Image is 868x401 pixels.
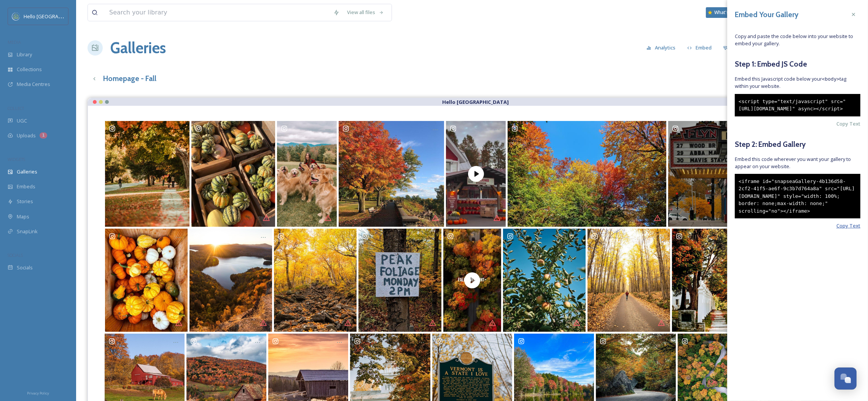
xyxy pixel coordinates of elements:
[735,139,860,150] h5: Step 2: Embed Gallery
[103,73,156,84] h3: Homepage - Fall
[735,9,798,20] h3: Embed Your Gallery
[273,229,357,332] a: Welcome, fall! 🍁 Who's coming to Vermont this season? #ThisIsVT . . #Vermont #VT #Fall #FallInVT ...
[17,117,27,124] span: UGC
[17,66,42,73] span: Collections
[735,33,860,47] span: Copy and paste the code below into your website to embed your gallery.
[502,229,587,332] a: 🍎✨ It’s that time of year! Apple picking season is here! Our local orchards are beginning to open...
[643,40,680,55] button: Analytics
[445,121,506,227] a: It’s a cozy and crisp morning here at Cold Hollow! 🍎 Stay tuned for a foliage update tomorrow! #v...
[104,121,190,227] a: From historic sites steeped in Black history to some of the state's most beautiful views and stor...
[188,229,273,332] a: Welcome, fall! 🍁 Who's coming to Vermont this season? #ThisIsVT . . #Vermont #VT #Fall #FallInVT ...
[357,229,442,332] a: So... exactly when does Vermont's fall foliage reach its peak? 👀🍁 That varies every year, but the...
[442,229,502,332] a: Comment a 🍁 if you're excited for Vermont to look like this again! Make sure to book your stay fo...
[17,228,38,235] span: SnapLink
[17,132,36,139] span: Uploads
[8,252,23,258] span: SOCIALS
[506,121,667,227] a: Beauty of a peak foliage weekend ahead here in northern Vermont...
[442,99,509,105] strong: Hello [GEOGRAPHIC_DATA]
[836,222,860,229] span: Copy Text
[17,81,50,88] span: Media Centres
[8,105,24,111] span: COLLECT
[17,51,32,58] span: Library
[836,120,860,127] span: Copy Text
[40,132,47,138] div: 1
[643,40,683,55] a: Analytics
[667,121,753,227] a: Our downtown Burlington location is conveniently situated just a few blocks shops, restaurants, a...
[735,174,860,219] div: <iframe id="snapseaGallery-4b136d58-2cf2-41f5-ae6f-9c3b7d764a8a" src="[URL][DOMAIN_NAME]" style="...
[671,229,756,332] a: Welcome, September. 😍 🍁 Vermont's famous fall foliage typically begins to turn in the middle of t...
[17,168,37,175] span: Galleries
[587,229,671,332] a: Welcome, September. 😍 🍁 Vermont's famous fall foliage typically begins to turn in the middle of t...
[110,37,166,59] a: Galleries
[24,13,85,20] span: Hello [GEOGRAPHIC_DATA]
[27,388,49,397] a: Privacy Policy
[17,213,29,220] span: Maps
[12,13,20,20] img: images.png
[17,183,35,190] span: Embeds
[8,156,25,162] span: WIDGETS
[735,59,860,70] h5: Step 1: Embed JS Code
[17,198,33,205] span: Stories
[683,40,716,55] button: Embed
[27,391,49,396] span: Privacy Policy
[735,156,860,170] span: Embed this code wherever you want your gallery to appear on your website.
[343,5,388,20] a: View all files
[17,264,33,271] span: Socials
[8,39,21,45] span: MEDIA
[822,76,839,82] span: <body>
[706,7,744,18] a: What's New
[735,75,860,90] span: Embed this Javascript code below your tag within your website.
[835,368,857,390] button: Open Chat
[735,94,860,116] div: <script type="text/javascript" src="[URL][DOMAIN_NAME]" async></script>
[105,4,330,21] input: Search your library
[719,40,769,55] button: Customise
